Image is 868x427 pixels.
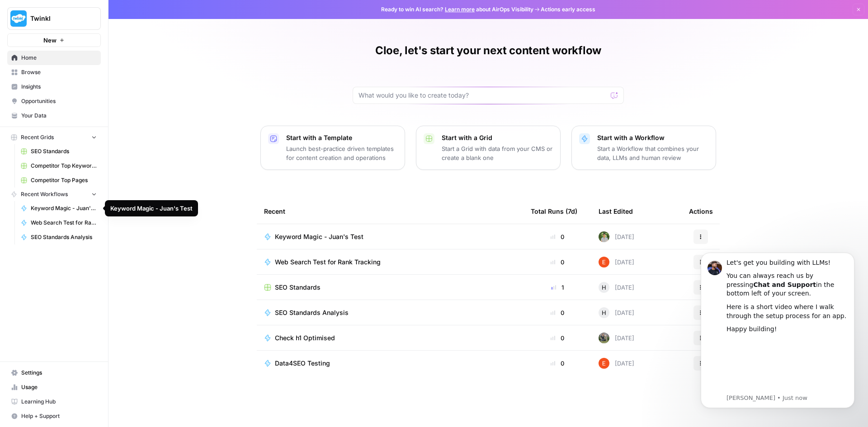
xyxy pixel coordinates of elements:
[17,159,101,173] a: Competitor Top Keywords (Data4SEO)
[599,231,634,242] div: [DATE]
[7,65,101,80] a: Browse
[264,258,516,267] a: Web Search Test for Rank Tracking
[597,144,708,162] p: Start a Workflow that combines your data, LLMs and human review
[17,201,101,216] a: Keyword Magic - Juan's Test
[110,204,193,213] div: Keyword Magic - Juan's Test
[17,216,101,230] a: Web Search Test for Rank Tracking
[31,219,97,227] span: Web Search Test for Rank Tracking
[10,10,27,27] img: Twinkl Logo
[599,358,609,369] img: 8y9pl6iujm21he1dbx14kgzmrglr
[7,7,101,30] button: Workspace: Twinkl
[375,43,601,58] h1: Cloe, let's start your next content workflow
[531,283,584,292] div: 1
[599,231,609,242] img: ncdp1ahmf7fn9bn1b3phjo7i0y0w
[275,232,363,241] span: Keyword Magic - Juan's Test
[21,97,97,105] span: Opportunities
[7,188,101,201] button: Recent Workflows
[416,126,561,170] button: Start with a GridStart a Grid with data from your CMS or create a blank one
[21,68,97,76] span: Browse
[260,126,405,170] button: Start with a TemplateLaunch best-practice driven templates for content creation and operations
[7,108,101,123] a: Your Data
[599,333,634,343] div: [DATE]
[21,412,97,420] span: Help + Support
[275,258,381,267] span: Web Search Test for Rank Tracking
[7,51,101,65] a: Home
[571,126,716,170] button: Start with a WorkflowStart a Workflow that combines your data, LLMs and human review
[599,257,634,267] div: [DATE]
[275,359,330,368] span: Data4SEO Testing
[442,133,553,142] p: Start with a Grid
[7,409,101,423] button: Help + Support
[599,307,634,318] div: [DATE]
[597,133,708,142] p: Start with a Workflow
[17,144,101,159] a: SEO Standards
[39,97,160,151] iframe: youtube
[599,282,634,293] div: [DATE]
[21,190,68,198] span: Recent Workflows
[531,333,584,343] div: 0
[599,199,633,224] div: Last Edited
[264,283,516,292] a: SEO Standards
[442,144,553,162] p: Start a Grid with data from your CMS or create a blank one
[17,230,101,244] a: SEO Standards Analysis
[445,6,475,13] a: Learn more
[264,199,516,224] div: Recent
[286,144,397,162] p: Launch best-practice driven templates for content creation and operations
[30,14,85,23] span: Twinkl
[689,199,713,224] div: Actions
[599,333,609,343] img: 5rjaoe5bq89bhl67ztm0su0fb5a8
[7,131,101,144] button: Recent Grids
[264,232,516,241] a: Keyword Magic - Juan's Test
[31,233,97,241] span: SEO Standards Analysis
[275,308,349,317] span: SEO Standards Analysis
[599,257,609,267] img: 8y9pl6iujm21he1dbx14kgzmrglr
[531,359,584,368] div: 0
[7,380,101,394] a: Usage
[602,283,606,292] span: H
[541,5,595,14] span: Actions early access
[264,308,516,317] a: SEO Standards Analysis
[21,398,97,406] span: Learning Hub
[21,369,97,377] span: Settings
[599,358,634,369] div: [DATE]
[264,359,516,368] a: Data4SEO Testing
[531,308,584,317] div: 0
[31,147,97,155] span: SEO Standards
[286,133,397,142] p: Start with a Template
[275,283,321,292] span: SEO Standards
[531,258,584,267] div: 0
[31,162,97,170] span: Competitor Top Keywords (Data4SEO)
[359,91,607,100] input: What would you like to create today?
[275,333,335,343] span: Check h1 Optimised
[381,5,533,14] span: Ready to win AI search? about AirOps Visibility
[7,366,101,380] a: Settings
[7,33,101,47] button: New
[39,153,160,161] p: Message from Steven, sent Just now
[531,232,584,241] div: 0
[264,333,516,343] a: Check h1 Optimised
[7,394,101,409] a: Learning Hub
[21,83,97,91] span: Insights
[17,173,101,188] a: Competitor Top Pages
[43,36,57,45] span: New
[7,80,101,94] a: Insights
[31,176,97,184] span: Competitor Top Pages
[531,199,577,224] div: Total Runs (7d)
[21,383,97,391] span: Usage
[31,204,97,212] span: Keyword Magic - Juan's Test
[602,308,606,317] span: H
[21,112,97,120] span: Your Data
[21,54,97,62] span: Home
[21,133,54,141] span: Recent Grids
[7,94,101,108] a: Opportunities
